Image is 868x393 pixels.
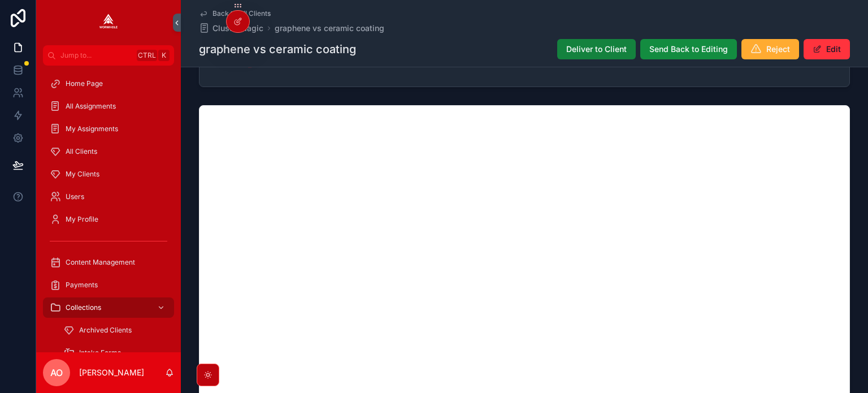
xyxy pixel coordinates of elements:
[804,39,850,59] button: Edit
[43,164,174,184] a: My Clients
[57,320,174,340] a: Archived Clients
[66,192,84,201] span: Users
[275,23,384,34] a: graphene vs ceramic coating
[649,44,728,55] span: Send Back to Editing
[199,23,263,34] a: ClusterMagic
[566,44,627,55] span: Deliver to Client
[79,367,144,378] p: [PERSON_NAME]
[57,343,174,363] a: Intake Forms
[137,50,157,61] span: Ctrl
[43,119,174,139] a: My Assignments
[212,23,263,34] span: ClusterMagic
[66,124,118,133] span: My Assignments
[741,39,799,59] button: Reject
[66,280,98,290] span: Payments
[60,51,132,60] span: Jump to...
[50,366,63,379] span: AO
[43,45,174,66] button: Jump to...CtrlK
[99,14,118,32] img: App logo
[66,102,116,111] span: All Assignments
[43,297,174,318] a: Collections
[212,9,271,18] span: Back to All Clients
[43,252,174,273] a: Content Management
[43,187,174,207] a: Users
[66,258,135,267] span: Content Management
[557,39,636,59] button: Deliver to Client
[66,170,99,179] span: My Clients
[79,326,132,335] span: Archived Clients
[199,41,356,57] h1: graphene vs ceramic coating
[66,147,97,156] span: All Clients
[66,215,98,224] span: My Profile
[66,79,103,88] span: Home Page
[43,96,174,116] a: All Assignments
[640,39,737,59] button: Send Back to Editing
[43,74,174,94] a: Home Page
[43,209,174,230] a: My Profile
[159,51,168,60] span: K
[66,303,101,312] span: Collections
[43,275,174,295] a: Payments
[43,141,174,162] a: All Clients
[766,44,790,55] span: Reject
[199,9,271,18] a: Back to All Clients
[79,348,121,357] span: Intake Forms
[36,66,181,352] div: scrollable content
